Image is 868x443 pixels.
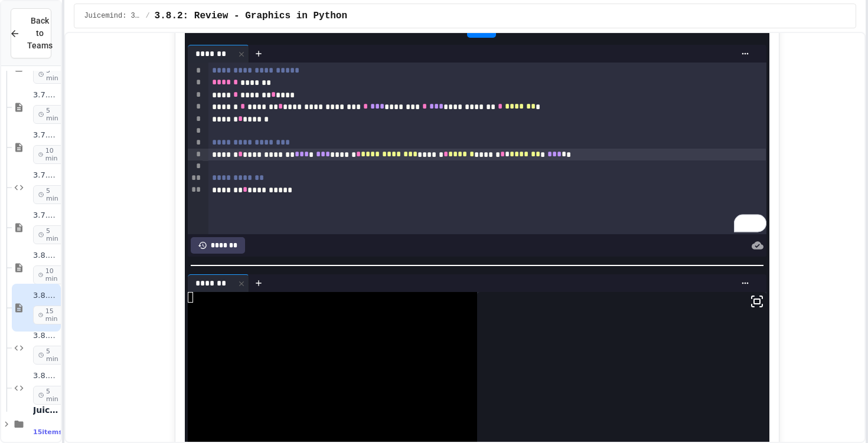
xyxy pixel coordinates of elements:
span: Juicemind: 3.5.1-3.8.4 [84,11,141,21]
span: 5 min [33,185,66,204]
span: / [145,11,149,21]
span: 3.8.2: Review - Graphics in Python [155,9,347,23]
span: 3.7.5: AP Practice - Arithmetic Operators [33,211,58,221]
span: 5 min [33,386,66,405]
span: 3.8.2: Review - Graphics in Python [33,291,58,301]
span: 10 min [33,265,66,284]
span: 5 min [33,225,66,244]
span: 10 min [33,145,66,164]
span: 3.7.2: Review - Advanced Math in Python [33,130,58,140]
span: 3.8.4: Pyramid [33,371,58,381]
div: To enrich screen reader interactions, please activate Accessibility in Grammarly extension settings [208,63,766,234]
span: Back to Teams [27,15,53,52]
span: Juicemind: 3.1.1-3.4.4 [33,405,58,415]
span: 5 min [33,105,66,124]
span: 5 min [33,346,66,365]
span: 3.8.3: Blue and Red [33,331,58,341]
span: 5 min [33,65,66,84]
button: Back to Teams [11,8,51,58]
span: 3.8.1: Graphics in Python [33,251,58,261]
span: 15 min [33,306,66,324]
span: 3.7.3: Buying Basketballs [33,170,58,181]
span: 15 items [33,428,63,436]
span: 3.7.1: Advanced Math in Python [33,90,58,100]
